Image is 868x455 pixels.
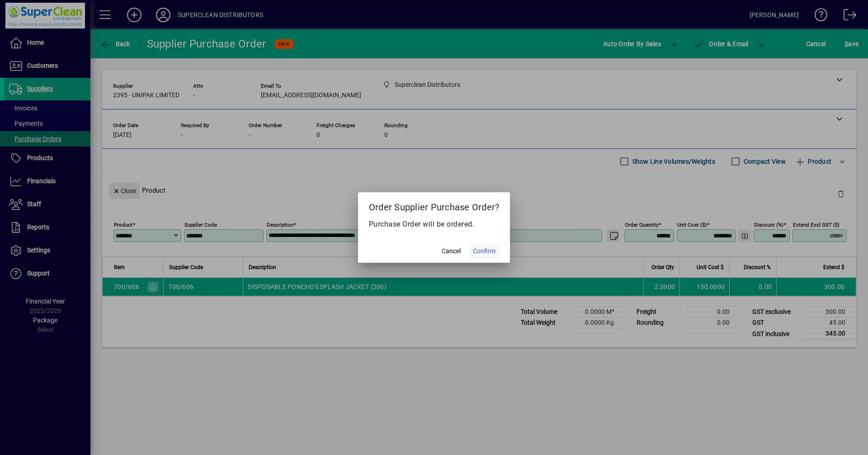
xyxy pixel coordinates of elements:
span: Confirm [473,246,495,256]
p: Purchase Order will be ordered. [369,219,500,230]
button: Cancel [437,243,466,259]
button: Confirm [469,243,499,259]
span: Cancel [442,246,461,256]
h2: Order Supplier Purchase Order? [358,192,510,218]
